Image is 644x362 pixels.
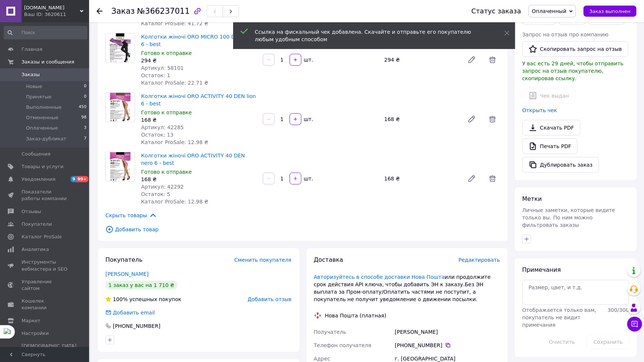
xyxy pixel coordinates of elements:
[589,9,631,14] span: Заказ выполнен
[4,26,87,39] input: Поиск
[522,107,557,113] a: Открыть чек
[141,139,208,145] span: Каталог ProSale: 12.98 ₴
[141,34,256,47] a: Колготки жіночі ORO MICRO 100 DEN nero 6 - best
[26,94,52,100] span: Принятые
[464,171,479,186] a: Редактировать
[522,307,596,328] span: Отображается только вам, покупатель не видит примечания
[22,208,41,215] span: Отзывы
[314,342,372,348] span: Телефон получателя
[84,94,86,100] span: 0
[471,7,521,15] div: Статус заказа
[522,120,581,136] a: Скачать PDF
[106,152,135,181] img: Колготки жіночі ORO ACTIVITY 40 DEN nero 6 - best
[141,132,174,138] span: Остаток: 13
[22,234,62,240] span: Каталог ProSale
[71,176,76,182] span: 9
[393,325,501,339] div: [PERSON_NAME]
[314,273,500,303] div: или продолжите срок действия АРІ ключа, чтобы добавить ЭН к заказу.Без ЭН выплата за Пром-оплату/...
[485,171,500,186] span: Удалить
[583,6,637,17] button: Заказ выполнен
[522,207,615,228] span: Личные заметки, которые видите только вы. По ним можно фильтровать заказы
[26,104,62,111] span: Выполненные
[105,256,143,263] span: Покупатель
[26,114,58,121] span: Отмененные
[464,112,479,127] a: Редактировать
[113,296,128,302] span: 100%
[522,61,624,81] span: У вас есть 29 дней, чтобы отправить запрос на отзыв покупателю, скопировав ссылку.
[141,199,208,205] span: Каталог ProSale: 12.98 ₴
[141,191,170,197] span: Остаток: 5
[106,93,135,122] img: Колготки жіночі ORO ACTIVITY 40 DEN lion 6 - best
[608,307,629,313] span: 300 / 300
[141,176,257,183] div: 168 ₴
[141,80,208,86] span: Каталог ProSale: 22.71 ₴
[105,281,177,290] div: 1 заказ у вас на 1 710 ₴
[234,257,291,263] span: Сменить покупателя
[97,7,102,15] div: Вернуться назад
[22,330,49,337] span: Настройки
[22,176,55,183] span: Уведомления
[314,356,330,362] span: Адрес
[522,138,578,154] a: Печать PDF
[141,110,192,115] span: Готово к отправке
[141,93,256,107] a: Колготки жіночі ORO ACTIVITY 40 DEN lion 6 - best
[141,124,184,130] span: Артикул: 42285
[314,329,346,335] span: Получатель
[105,225,500,234] span: Добавить товар
[22,298,69,311] span: Кошелек компании
[141,72,170,78] span: Остаток: 1
[532,8,566,14] span: Оплаченный
[141,116,257,124] div: 168 ₴
[141,169,192,175] span: Готово к отправке
[84,125,86,131] span: 3
[26,136,66,142] span: Заказ-дубликат
[464,52,479,67] a: Редактировать
[522,266,561,273] span: Примечания
[522,32,609,37] span: Запрос на отзыв про компанию
[22,59,74,65] span: Заказы и сообщения
[314,256,343,263] span: Доставка
[22,151,50,157] span: Сообщения
[323,312,388,319] div: Нова Пошта (платная)
[248,296,291,302] span: Добавить отзыв
[76,176,89,182] span: 99+
[111,7,135,16] span: Заказ
[141,50,192,56] span: Готово к отправке
[79,104,86,111] span: 450
[522,41,628,57] button: Скопировать запрос на отзыв
[22,317,40,324] span: Маркет
[141,20,208,26] span: Каталог ProSale: 41.72 ₴
[84,83,86,90] span: 0
[84,136,86,142] span: 7
[22,189,69,202] span: Показатели работы компании
[22,246,49,253] span: Аналитика
[381,55,461,65] div: 294 ₴
[395,342,500,349] div: [PHONE_NUMBER]
[141,184,184,190] span: Артикул: 42292
[22,163,63,170] span: Товары и услуги
[381,114,461,124] div: 168 ₴
[22,259,69,272] span: Инструменты вебмастера и SEO
[522,157,599,173] button: Дублировать заказ
[141,153,245,166] a: Колготки жіночі ORO ACTIVITY 40 DEN nero 6 - best
[112,322,161,330] div: [PHONE_NUMBER]
[22,71,40,78] span: Заказы
[458,257,500,263] span: Редактировать
[141,57,257,64] div: 294 ₴
[485,52,500,67] span: Удалить
[141,65,184,71] span: Артикул: 58101
[24,11,89,18] div: Ваш ID: 3620611
[24,4,80,11] span: Besthop.com.ua
[302,56,314,63] div: шт.
[112,309,156,316] div: Добавить email
[302,175,314,182] div: шт.
[522,195,542,202] span: Метки
[627,317,642,332] button: Чат с покупателем
[22,278,69,292] span: Управление сайтом
[105,309,156,316] div: Добавить email
[381,173,461,184] div: 168 ₴
[314,274,445,280] a: Авторизуйтесь в способе доставки Нова Пошта
[22,46,42,53] span: Главная
[302,115,314,123] div: шт.
[106,33,135,62] img: Колготки жіночі ORO MICRO 100 DEN nero 6 - best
